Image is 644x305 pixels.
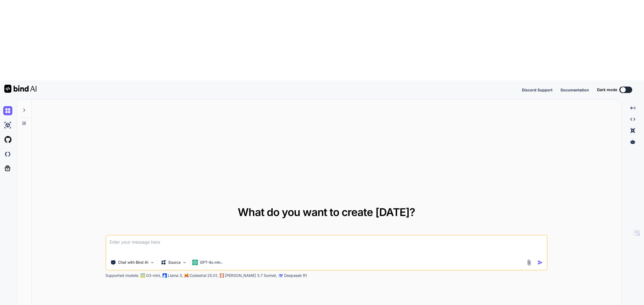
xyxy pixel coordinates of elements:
p: Source [168,260,181,265]
span: Discord Support [522,88,552,92]
img: Pick Tools [150,260,155,265]
img: claude [279,273,283,278]
img: attachment [526,259,532,266]
p: Supported models: [105,273,139,278]
span: What do you want to create [DATE]? [238,206,415,219]
img: Pick Models [182,260,187,265]
img: Bind AI [4,85,36,93]
img: chat [3,106,12,115]
img: icon [537,260,543,265]
img: darkCloudIdeIcon [3,150,12,159]
img: Llama2 [163,273,167,278]
p: O3-mini, [146,273,161,278]
p: Deepseek R1 [284,273,307,278]
img: ai-studio [3,121,12,130]
p: Llama 3, [168,273,183,278]
span: Dark mode [597,87,617,92]
span: Documentation [561,88,589,92]
img: GPT-4 [141,273,145,278]
button: Discord Support [522,87,552,93]
p: GPT-4o min.. [200,260,223,265]
p: Codestral 25.01, [189,273,218,278]
p: [PERSON_NAME] 3.7 Sonnet, [225,273,277,278]
img: claude [220,273,224,278]
p: Chat with Bind AI [118,260,148,265]
img: githubLight [3,135,12,144]
button: Documentation [561,87,589,93]
img: Mistral-AI [185,274,188,277]
img: GPT-4o mini [192,260,198,265]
